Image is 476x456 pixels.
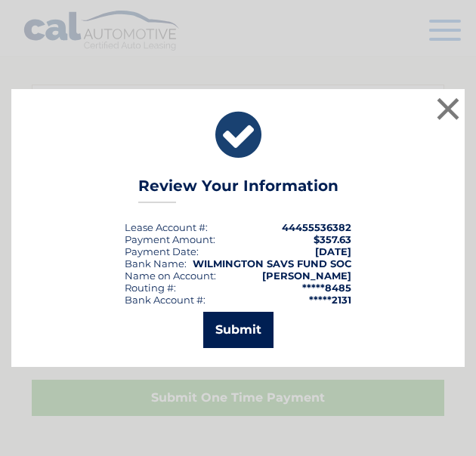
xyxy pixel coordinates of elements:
strong: 44455536382 [282,221,351,233]
div: Bank Name: [125,257,187,270]
div: Name on Account: [125,270,216,282]
div: Bank Account #: [125,294,206,306]
strong: [PERSON_NAME] [262,270,351,282]
button: × [433,94,463,124]
button: Submit [203,312,274,348]
div: Lease Account #: [125,221,208,233]
span: Payment Date [125,245,196,257]
div: Payment Amount: [125,233,215,245]
strong: WILMINGTON SAVS FUND SOC [193,257,351,270]
span: [DATE] [315,245,351,257]
div: Routing #: [125,282,176,294]
h3: Review Your Information [138,177,338,203]
span: $357.63 [314,233,351,245]
div: : [125,245,199,257]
